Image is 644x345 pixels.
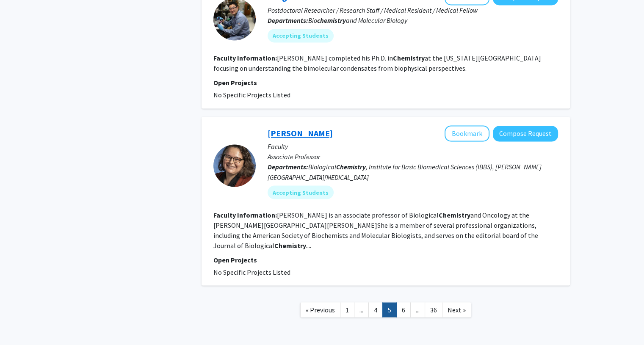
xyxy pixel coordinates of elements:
span: No Specific Projects Listed [213,91,290,99]
fg-read-more: [PERSON_NAME] completed his Ph.D. in at the [US_STATE][GEOGRAPHIC_DATA] focusing on understanding... [213,54,541,72]
span: « Previous [306,305,335,314]
span: ... [359,305,363,314]
span: Bio and Molecular Biology [308,16,407,25]
p: Associate Professor [268,152,558,162]
mat-chip: Accepting Students [268,185,334,199]
b: Chemistry [336,163,366,171]
span: No Specific Projects Listed [213,268,290,276]
a: Previous [300,302,340,317]
a: 4 [368,302,383,317]
b: chemistry [317,16,346,25]
button: Compose Request to Natasha Zachara [493,126,558,141]
span: ... [416,305,420,314]
a: 5 [382,302,397,317]
a: 1 [340,302,354,317]
mat-chip: Accepting Students [268,29,334,42]
b: Faculty Information: [213,210,277,219]
nav: Page navigation [202,294,570,328]
span: Next » [448,305,466,314]
b: Chemistry [393,54,425,62]
iframe: Chat [6,307,36,339]
b: Departments: [268,16,308,25]
b: Chemistry [274,241,306,249]
p: Open Projects [213,254,558,265]
b: Chemistry [439,210,470,219]
a: 6 [396,302,411,317]
button: Add Natasha Zachara to Bookmarks [445,125,489,141]
b: Faculty Information: [213,54,277,62]
a: Next [442,302,471,317]
b: Departments: [268,163,308,171]
span: Biological , Institute for Basic Biomedical Sciences (IBBS), [PERSON_NAME][GEOGRAPHIC_DATA][MEDIC... [268,163,542,181]
a: [PERSON_NAME] [268,128,333,138]
p: Postdoctoral Researcher / Research Staff / Medical Resident / Medical Fellow [268,5,558,15]
fg-read-more: [PERSON_NAME] is an associate professor of Biological and Oncology at the [PERSON_NAME][GEOGRAPHI... [213,210,538,249]
p: Faculty [268,141,558,152]
a: 36 [425,302,442,317]
p: Open Projects [213,77,558,88]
